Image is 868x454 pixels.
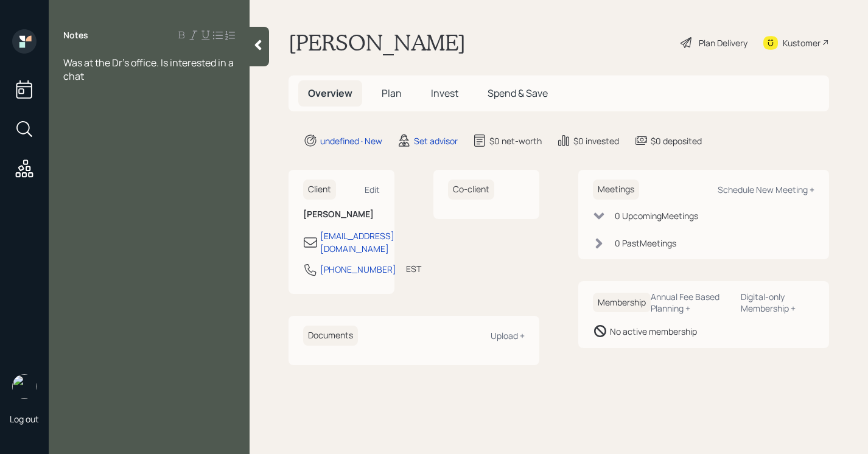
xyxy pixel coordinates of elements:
[593,293,651,313] h6: Membership
[365,184,380,195] div: Edit
[320,263,396,276] div: [PHONE_NUMBER]
[491,330,525,341] div: Upload +
[308,86,352,100] span: Overview
[320,134,382,147] div: undefined · New
[489,134,542,147] div: $0 net-worth
[303,209,380,220] h6: [PERSON_NAME]
[699,37,747,49] div: Plan Delivery
[12,374,37,399] img: retirable_logo.png
[414,134,458,147] div: Set advisor
[382,86,402,100] span: Plan
[431,86,458,100] span: Invest
[63,56,236,83] span: Was at the Dr's office. Is interested in a chat
[573,134,619,147] div: $0 invested
[593,180,639,200] h6: Meetings
[610,325,697,338] div: No active membership
[488,86,548,100] span: Spend & Save
[783,37,821,49] div: Kustomer
[718,184,814,195] div: Schedule New Meeting +
[303,180,336,200] h6: Client
[448,180,494,200] h6: Co-client
[615,209,698,222] div: 0 Upcoming Meeting s
[406,262,421,275] div: EST
[651,134,702,147] div: $0 deposited
[63,29,88,41] label: Notes
[10,413,39,425] div: Log out
[615,237,676,250] div: 0 Past Meeting s
[320,229,394,255] div: [EMAIL_ADDRESS][DOMAIN_NAME]
[741,291,814,314] div: Digital-only Membership +
[651,291,731,314] div: Annual Fee Based Planning +
[289,29,466,56] h1: [PERSON_NAME]
[303,326,358,346] h6: Documents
